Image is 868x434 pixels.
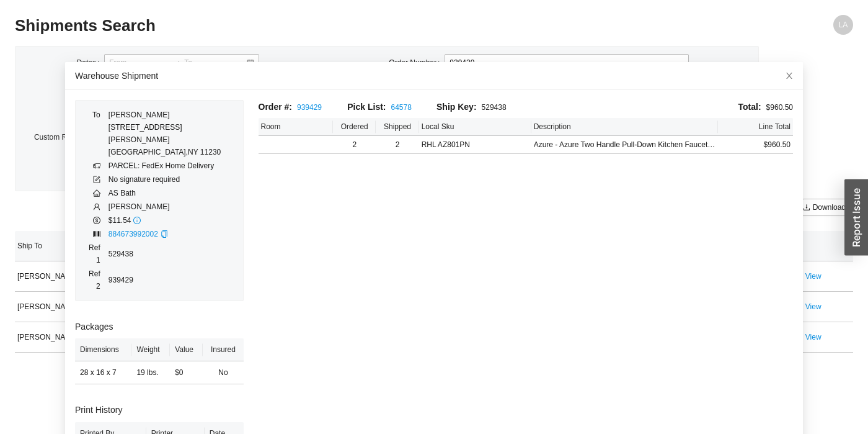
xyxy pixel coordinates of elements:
input: From [109,57,170,69]
td: 2 [333,136,376,154]
span: barcode [93,230,100,238]
span: copy [161,230,168,238]
td: [PERSON_NAME] [15,322,115,353]
input: To [184,57,246,69]
td: No signature required [108,173,236,186]
span: close [785,71,794,80]
button: downloadDownload [795,199,853,216]
th: Room [259,118,334,136]
th: Local Sku [419,118,531,136]
span: home [93,189,100,197]
td: Ref 2 [83,267,108,293]
span: swap-right [173,58,182,67]
a: View [805,333,821,341]
span: Pick List: [347,102,386,112]
h3: Packages [75,320,244,334]
span: dollar [93,217,100,224]
div: [PERSON_NAME] [STREET_ADDRESS][PERSON_NAME] [GEOGRAPHIC_DATA] , NY 11230 [108,109,235,158]
td: [PERSON_NAME] [15,261,115,292]
th: Dimensions [75,338,131,361]
td: Ref 1 [83,241,108,267]
div: Azure - Azure Two Handle Pull-Down Kitchen Faucet - Polished Nickel [534,138,716,151]
span: Ship Key: [436,102,477,112]
h2: Shipments Search [15,15,644,37]
a: 884673992002 [108,230,158,238]
td: 19 lbs. [131,361,170,384]
a: 939429 [297,103,322,112]
a: 64578 [391,103,412,112]
span: LA [839,15,848,35]
td: PARCEL: FedEx Home Delivery [108,159,236,173]
button: Close [776,62,803,89]
span: info-circle [133,217,141,224]
th: Insured [203,338,243,361]
td: [PERSON_NAME] [15,292,115,322]
label: Dates [77,54,105,71]
div: 529438 [436,100,526,114]
a: View [805,272,821,281]
td: 28 x 16 x 7 [75,361,131,384]
th: Line Total [718,118,793,136]
th: undefined sortable [803,231,853,261]
span: Download [813,201,846,214]
h3: Print History [75,403,244,417]
span: Order #: [259,102,292,112]
th: Weight [131,338,170,361]
td: $0 [170,361,203,384]
td: To [83,108,108,159]
th: Value [170,338,203,361]
span: Ship To [17,240,104,252]
a: View [805,302,821,311]
td: 2 [376,136,418,154]
th: Shipped [376,118,418,136]
td: $11.54 [108,214,236,227]
div: Copy [161,228,168,240]
span: user [93,203,100,210]
span: to [173,58,182,67]
th: Ordered [333,118,376,136]
label: Custom Reference [34,129,104,146]
td: [PERSON_NAME] [108,200,236,214]
th: Ship To sortable [15,231,115,261]
label: Order Number [389,54,445,71]
td: RHL AZ801PN [419,136,531,154]
span: Total: [738,102,761,112]
td: $960.50 [718,136,793,154]
span: form [93,176,100,183]
td: 529438 [108,241,236,267]
span: download [803,204,810,212]
td: 939429 [108,267,236,293]
th: Description [531,118,719,136]
div: Warehouse Shipment [75,69,793,83]
div: $960.50 [526,100,793,114]
td: AS Bath [108,186,236,200]
td: No [203,361,243,384]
